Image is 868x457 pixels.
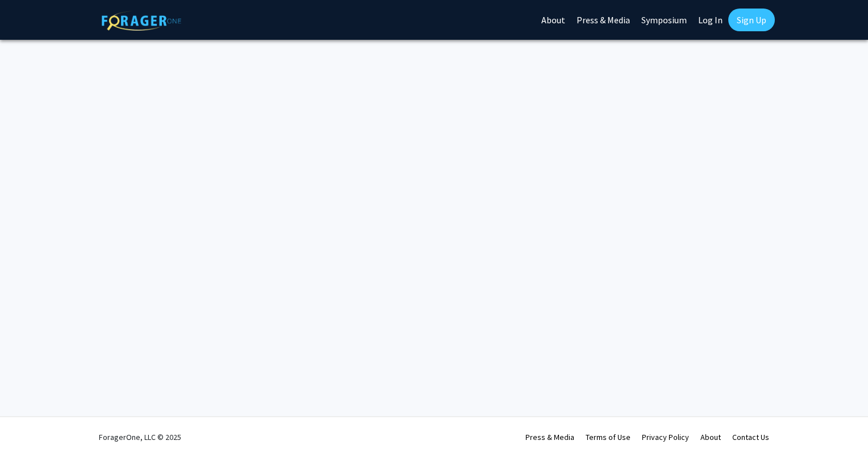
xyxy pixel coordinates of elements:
[700,432,721,442] a: About
[102,11,181,31] img: ForagerOne Logo
[728,9,775,31] a: Sign Up
[99,417,181,457] div: ForagerOne, LLC © 2025
[732,432,769,442] a: Contact Us
[525,432,574,442] a: Press & Media
[642,432,689,442] a: Privacy Policy
[586,432,631,442] a: Terms of Use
